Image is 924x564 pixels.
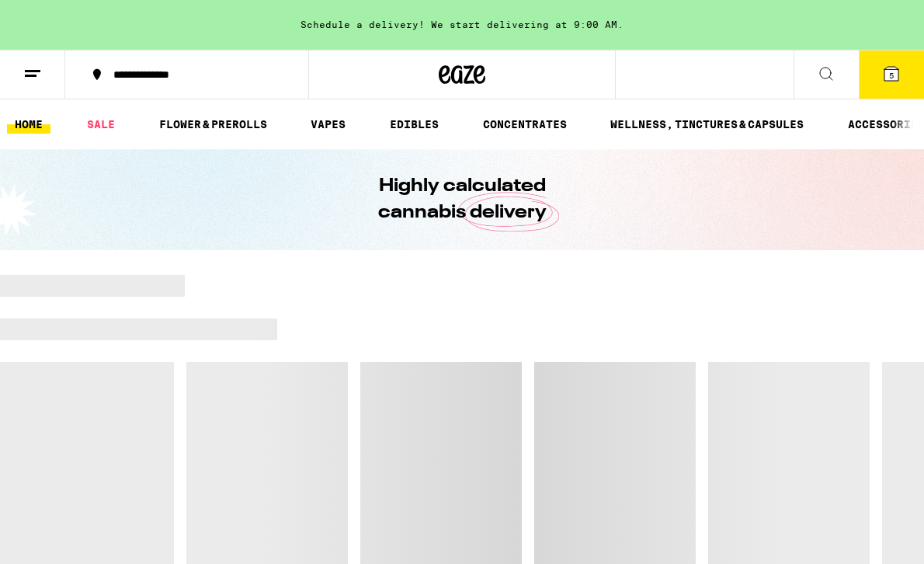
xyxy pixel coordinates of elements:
[475,115,575,134] a: CONCENTRATES
[889,71,894,80] span: 5
[79,115,123,134] a: SALE
[334,173,590,226] h1: Highly calculated cannabis delivery
[151,115,275,134] a: FLOWER & PREROLLS
[7,115,50,134] a: HOME
[382,115,446,134] a: EDIBLES
[859,50,924,99] button: 5
[603,115,811,134] a: WELLNESS, TINCTURES & CAPSULES
[303,115,353,134] a: VAPES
